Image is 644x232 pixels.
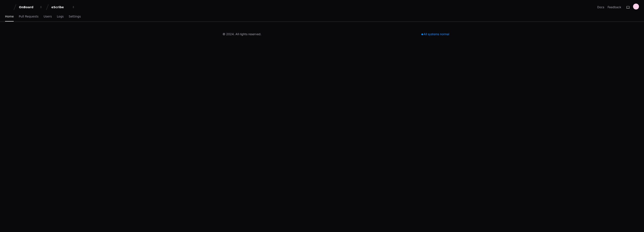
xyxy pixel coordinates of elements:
a: Logs [57,12,64,21]
div: All systems normal [419,31,452,37]
div: eScribe [51,5,69,9]
span: Logs [57,15,64,18]
a: Pull Requests [19,12,38,21]
a: Docs [597,5,604,9]
a: Home [5,12,14,21]
button: OnBoard [17,3,44,11]
a: Settings [69,12,81,21]
span: Settings [69,15,81,18]
div: © 2024. All rights reserved. [223,32,261,36]
a: Users [44,12,52,21]
button: eScribe [50,3,77,11]
span: Pull Requests [19,15,38,18]
button: Feedback [608,5,621,9]
span: Home [5,15,14,18]
div: OnBoard [19,5,37,9]
span: Users [44,15,52,18]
